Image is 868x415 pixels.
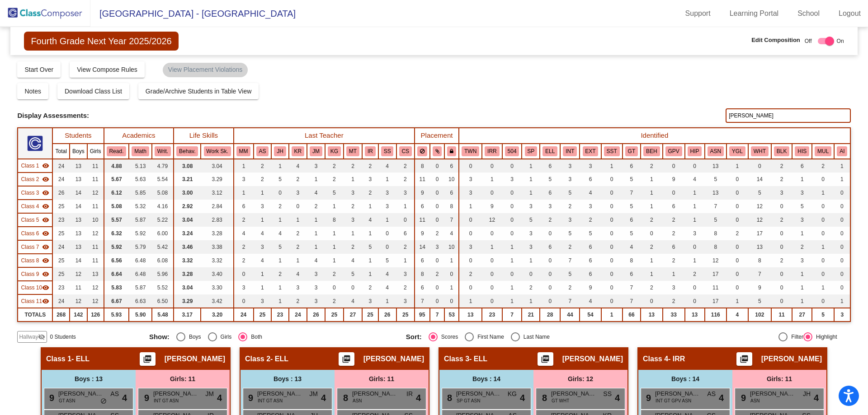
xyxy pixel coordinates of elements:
[289,213,307,227] td: 1
[601,200,623,213] td: 0
[204,146,231,156] button: Work Sk.
[104,173,129,186] td: 5.67
[415,213,430,227] td: 11
[482,159,502,173] td: 0
[234,128,415,144] th: Last Teacher
[254,186,272,200] td: 1
[87,144,104,159] th: Girls
[771,186,792,200] td: 3
[42,203,49,210] mat-icon: visibility
[834,159,850,173] td: 1
[362,173,378,186] td: 3
[307,213,325,227] td: 1
[129,186,151,200] td: 5.85
[152,213,174,227] td: 5.22
[24,66,53,73] span: Start Over
[601,144,623,159] th: SST Flag (Reading, Math, and/or Behavior)
[254,200,272,213] td: 3
[502,200,522,213] td: 0
[540,186,560,200] td: 6
[522,200,540,213] td: 3
[52,200,70,213] td: 25
[540,159,560,173] td: 6
[24,32,178,51] span: Fourth Grade Next Year 2025/2026
[344,213,362,227] td: 3
[771,173,792,186] td: 2
[726,173,748,186] td: 0
[729,146,745,156] button: YGL
[771,144,792,159] th: Black
[726,200,748,213] td: 0
[444,200,459,213] td: 8
[21,175,39,183] span: Class 2
[560,186,580,200] td: 5
[663,200,685,213] td: 6
[21,202,39,210] span: Class 4
[70,159,87,173] td: 13
[339,352,354,366] button: Print Students Details
[152,200,174,213] td: 4.16
[52,186,70,200] td: 26
[70,186,87,200] td: 14
[540,354,551,367] mat-icon: picture_as_pdf
[52,144,70,159] th: Total
[462,146,479,156] button: TWN
[831,6,868,21] a: Logout
[362,159,378,173] td: 2
[42,189,49,196] mat-icon: visibility
[812,173,834,186] td: 0
[430,159,445,173] td: 0
[362,213,378,227] td: 4
[792,159,812,173] td: 6
[129,200,151,213] td: 5.32
[234,173,254,186] td: 3
[381,146,394,156] button: SS
[774,146,789,156] button: BLK
[444,144,459,159] th: Keep with teacher
[739,354,750,367] mat-icon: picture_as_pdf
[505,146,519,156] button: 504
[540,144,560,159] th: English Language Learner
[140,352,156,366] button: Print Students Details
[129,213,151,227] td: 5.87
[482,186,502,200] td: 0
[459,186,482,200] td: 3
[344,159,362,173] td: 2
[87,213,104,227] td: 10
[444,186,459,200] td: 6
[234,159,254,173] td: 1
[310,146,322,156] button: JM
[70,200,87,213] td: 14
[641,186,662,200] td: 1
[344,144,362,159] th: Mikia Tracy
[751,146,769,156] button: WHT
[132,146,149,156] button: Math
[271,173,288,186] td: 5
[430,144,445,159] th: Keep with students
[563,146,577,156] button: INT
[399,146,412,156] button: CS
[685,159,705,173] td: 0
[525,146,538,156] button: SP
[430,213,445,227] td: 0
[271,144,288,159] th: Jesi Hilliard
[234,200,254,213] td: 6
[289,200,307,213] td: 0
[771,159,792,173] td: 2
[812,159,834,173] td: 2
[459,173,482,186] td: 3
[623,200,641,213] td: 5
[625,146,638,156] button: GT
[771,200,792,213] td: 0
[560,200,580,213] td: 2
[174,173,201,186] td: 3.21
[482,144,502,159] th: Interrelated Resource
[174,213,201,227] td: 3.04
[705,173,726,186] td: 5
[601,159,623,173] td: 1
[107,146,127,156] button: Read.
[580,144,601,159] th: Extrovert
[378,200,396,213] td: 3
[560,159,580,173] td: 3
[485,146,499,156] button: IRR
